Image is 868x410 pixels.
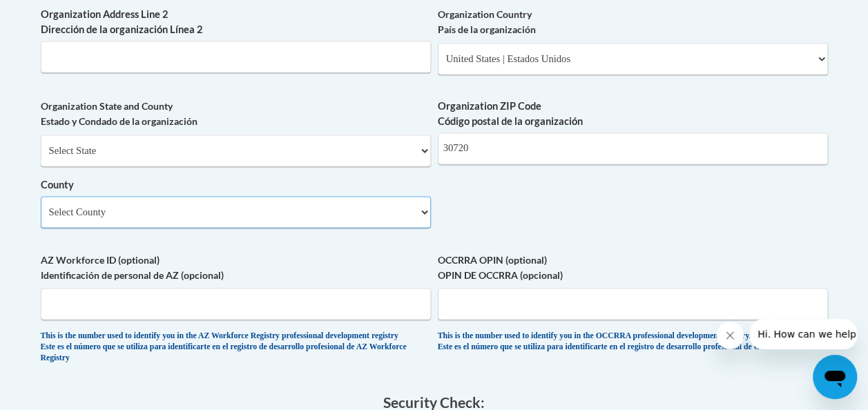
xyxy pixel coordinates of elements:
[383,393,485,410] span: Security Check:
[749,319,857,349] iframe: Message from company
[41,252,431,282] label: AZ Workforce ID (optional) Identificación de personal de AZ (opcional)
[41,7,431,37] label: Organization Address Line 2 Dirección de la organización Línea 2
[813,355,857,399] iframe: Button to launch messaging window
[41,41,431,72] input: Metadata input
[438,330,828,353] div: This is the number used to identify you in the OCCRRA professional development registry. Este es ...
[438,7,828,37] label: Organization Country País de la organización
[41,99,431,129] label: Organization State and County Estado y Condado de la organización
[41,177,431,193] label: County
[438,252,828,282] label: OCCRRA OPIN (optional) OPIN DE OCCRRA (opcional)
[438,133,828,164] input: Metadata input
[8,10,112,21] span: Hi. How can we help?
[438,99,828,129] label: Organization ZIP Code Código postal de la organización
[716,322,744,349] iframe: Close message
[41,330,431,364] div: This is the number used to identify you in the AZ Workforce Registry professional development reg...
